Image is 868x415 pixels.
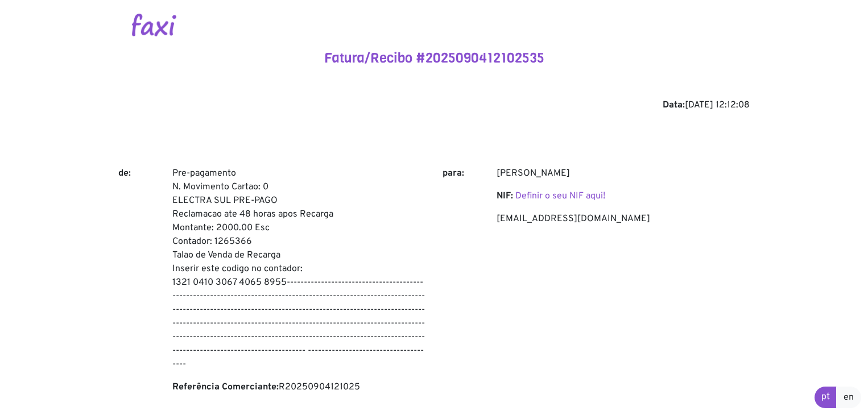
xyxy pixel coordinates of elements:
b: NIF: [497,190,513,202]
a: Definir o seu NIF aqui! [515,190,605,202]
p: [EMAIL_ADDRESS][DOMAIN_NAME] [497,212,750,226]
h4: Fatura/Recibo #2025090412102535 [118,50,750,67]
b: Data: [663,99,685,111]
b: Referência Comerciante: [172,381,279,393]
b: de: [118,168,131,179]
a: pt [815,387,837,408]
a: en [836,387,861,408]
p: Pre-pagamento N. Movimento Cartao: 0 ELECTRA SUL PRE-PAGO Reclamacao ate 48 horas apos Recarga Mo... [172,167,425,371]
div: [DATE] 12:12:08 [118,98,750,112]
p: R20250904121025 [172,380,425,394]
b: para: [443,168,464,179]
p: [PERSON_NAME] [497,167,750,180]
